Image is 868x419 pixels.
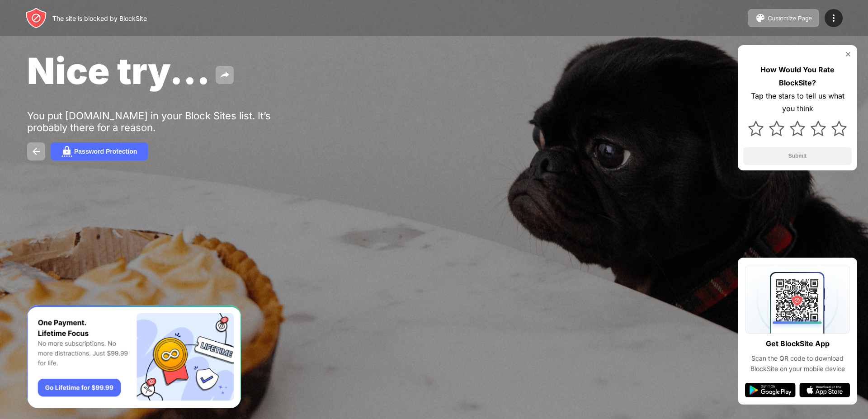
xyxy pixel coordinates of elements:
[25,7,47,29] img: header-logo.svg
[766,337,830,350] div: Get BlockSite App
[745,265,850,334] img: qrcode.svg
[74,148,137,155] div: Password Protection
[748,9,819,27] button: Customize Page
[743,147,852,165] button: Submit
[51,142,148,160] button: Password Protection
[790,121,805,136] img: star.svg
[769,121,784,136] img: star.svg
[755,13,766,24] img: pallet.svg
[799,383,850,397] img: app-store.svg
[52,14,147,22] div: The site is blocked by BlockSite
[27,110,307,133] div: You put [DOMAIN_NAME] in your Block Sites list. It’s probably there for a reason.
[748,121,764,136] img: star.svg
[745,353,850,374] div: Scan the QR code to download BlockSite on your mobile device
[27,305,241,409] iframe: Banner
[61,146,72,157] img: password.svg
[844,51,852,58] img: rate-us-close.svg
[743,89,852,116] div: Tap the stars to tell us what you think
[743,63,852,89] div: How Would You Rate BlockSite?
[27,49,210,93] span: Nice try...
[831,121,847,136] img: star.svg
[768,15,812,22] div: Customize Page
[745,383,796,397] img: google-play.svg
[219,70,230,80] img: share.svg
[828,13,839,24] img: menu-icon.svg
[811,121,826,136] img: star.svg
[31,146,42,157] img: back.svg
